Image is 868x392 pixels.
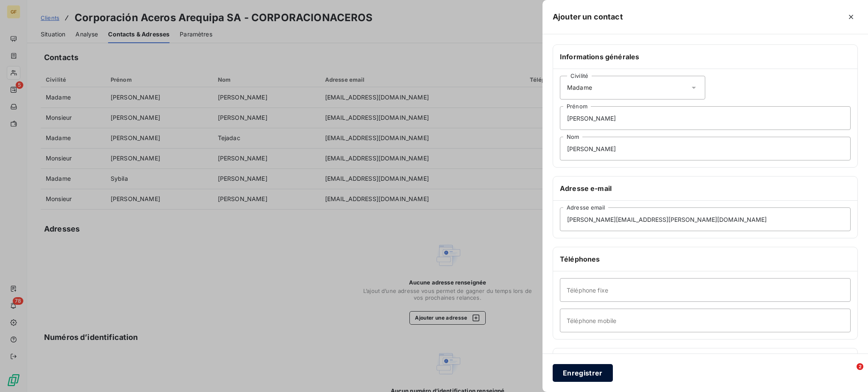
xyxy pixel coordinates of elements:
input: placeholder [560,207,851,231]
h5: Ajouter un contact [553,11,623,23]
h6: Informations générales [560,52,851,62]
button: Enregistrer [553,364,613,382]
span: Madame [567,83,592,92]
input: placeholder [560,278,851,302]
input: placeholder [560,137,851,160]
iframe: Intercom live chat [839,363,860,384]
h6: Adresse e-mail [560,183,851,193]
input: placeholder [560,309,851,332]
h6: Téléphones [560,254,851,264]
span: 2 [857,363,863,370]
input: placeholder [560,106,851,130]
